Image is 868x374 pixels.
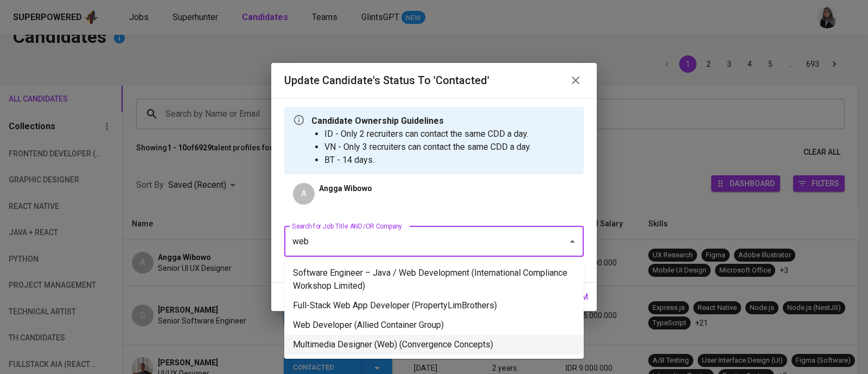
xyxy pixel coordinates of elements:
button: Close [565,234,580,249]
h6: Update Candidate's Status to 'Contacted' [284,72,489,89]
p: Angga Wibowo [319,183,372,194]
div: A [293,183,315,205]
li: Web Developer (Allied Container Group) [284,315,584,335]
li: Multimedia Designer (Web) (Convergence Concepts) [284,335,584,354]
li: Software Engineer – Java / Web Development (International Compliance Workshop Limited) [284,263,584,296]
p: Candidate Ownership Guidelines [311,115,531,128]
li: ID - Only 2 recruiters can contact the same CDD a day. [324,128,531,141]
li: VN - Only 3 recruiters can contact the same CDD a day. [324,141,531,154]
li: BT - 14 days. [324,154,531,167]
li: Full-Stack Web App Developer (PropertyLimBrothers) [284,296,584,315]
